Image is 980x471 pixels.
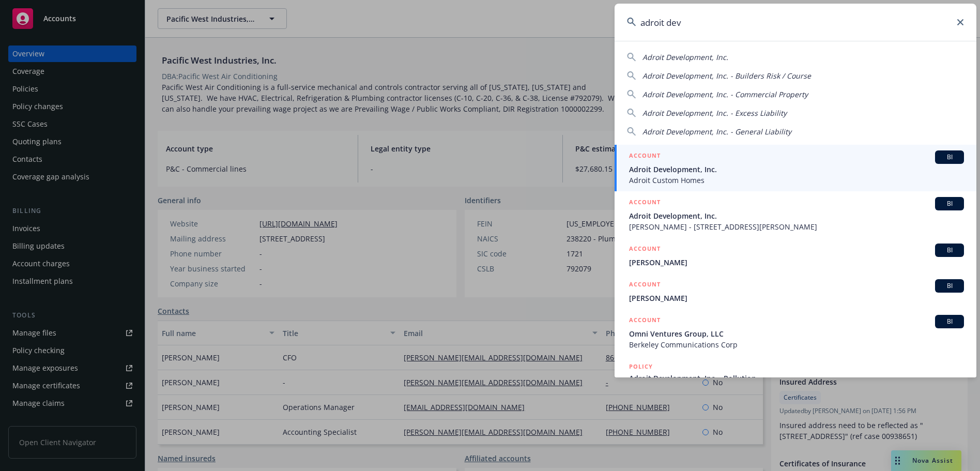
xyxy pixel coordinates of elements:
span: BI [939,317,960,326]
a: POLICYAdroit Development, Inc. - Pollution [615,356,976,400]
input: Search... [615,4,976,41]
span: Adroit Development, Inc. [629,164,964,175]
h5: POLICY [629,361,653,372]
h5: ACCOUNT [629,244,661,256]
span: [PERSON_NAME] [629,293,964,303]
span: Adroit Development, Inc. - Pollution [629,373,964,384]
span: BI [939,199,960,208]
span: Berkeley Communications Corp [629,339,964,350]
span: BI [939,246,960,255]
span: Adroit Development, Inc. [629,210,964,221]
span: [PERSON_NAME] - [STREET_ADDRESS][PERSON_NAME] [629,221,964,232]
h5: ACCOUNT [629,197,661,209]
a: ACCOUNTBI[PERSON_NAME] [615,238,976,274]
span: Adroit Development, Inc. - Excess Liability [642,108,787,118]
h5: ACCOUNT [629,279,661,292]
span: Adroit Custom Homes [629,175,964,186]
h5: ACCOUNT [629,315,661,327]
a: ACCOUNTBIOmni Ventures Group, LLCBerkeley Communications Corp [615,309,976,356]
span: Adroit Development, Inc. - General Liability [642,127,791,136]
span: BI [939,153,960,162]
span: Adroit Development, Inc. - Commercial Property [642,89,808,99]
a: ACCOUNTBI[PERSON_NAME] [615,274,976,309]
span: Adroit Development, Inc. [642,52,728,62]
span: Omni Ventures Group, LLC [629,328,964,339]
span: [PERSON_NAME] [629,257,964,268]
span: BI [939,281,960,291]
span: Adroit Development, Inc. - Builders Risk / Course [642,71,811,81]
a: ACCOUNTBIAdroit Development, Inc.[PERSON_NAME] - [STREET_ADDRESS][PERSON_NAME] [615,191,976,238]
h5: ACCOUNT [629,150,661,163]
a: ACCOUNTBIAdroit Development, Inc.Adroit Custom Homes [615,145,976,191]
